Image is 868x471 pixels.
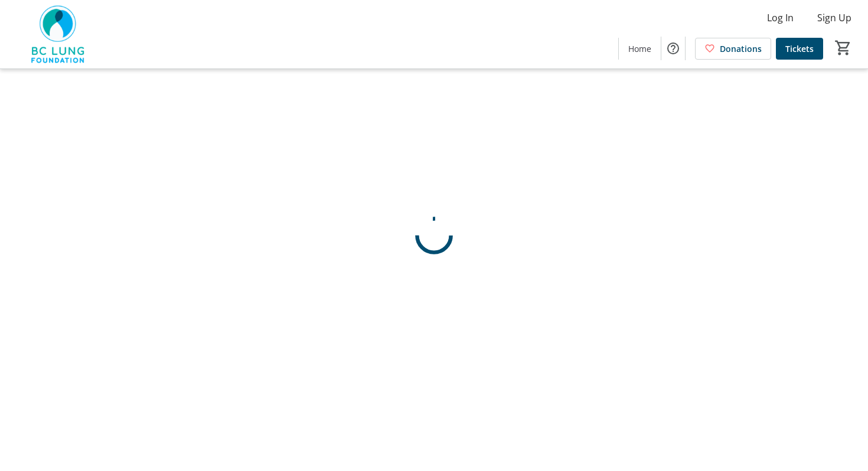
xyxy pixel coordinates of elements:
span: Log In [767,11,794,25]
button: Sign Up [808,8,861,27]
a: Home [619,38,661,60]
button: Log In [758,8,803,27]
button: Help [661,37,685,60]
button: Cart [833,37,854,58]
img: BC Lung Foundation's Logo [7,5,112,64]
span: Tickets [785,42,814,55]
a: Donations [695,38,771,60]
a: Tickets [776,38,823,60]
span: Home [628,42,651,55]
span: Sign Up [817,11,851,25]
span: Donations [720,42,762,55]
